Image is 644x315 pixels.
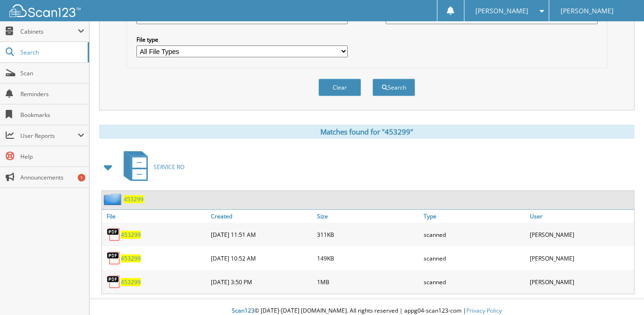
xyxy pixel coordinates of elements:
[318,79,361,96] button: Clear
[421,249,528,268] div: scanned
[421,210,528,223] a: Type
[561,8,614,14] span: [PERSON_NAME]
[421,272,528,291] div: scanned
[102,210,209,223] a: File
[475,8,528,14] span: [PERSON_NAME]
[315,225,421,244] div: 311KB
[107,275,121,289] img: PDF.png
[118,148,184,186] a: SERVICE RO
[209,272,315,291] div: [DATE] 3:50 PM
[372,79,415,96] button: Search
[315,272,421,291] div: 1MB
[209,249,315,268] div: [DATE] 10:52 AM
[527,272,634,291] div: [PERSON_NAME]
[20,90,84,98] span: Reminders
[315,249,421,268] div: 149KB
[104,193,124,205] img: folder2.png
[315,210,421,223] a: Size
[20,132,78,140] span: User Reports
[20,153,84,161] span: Help
[209,210,315,223] a: Created
[527,210,634,223] a: User
[154,163,184,171] span: SERVICE RO
[121,254,141,262] a: 453299
[107,251,121,265] img: PDF.png
[232,306,254,315] span: Scan123
[20,69,84,77] span: Scan
[121,231,141,239] a: 453299
[20,173,84,181] span: Announcements
[209,225,315,244] div: [DATE] 11:51 AM
[20,48,83,56] span: Search
[20,111,84,119] span: Bookmarks
[136,36,348,44] label: File type
[466,306,502,315] a: Privacy Policy
[9,4,81,17] img: scan123-logo-white.svg
[99,125,635,139] div: Matches found for "453299"
[20,27,78,36] span: Cabinets
[121,278,141,286] a: 453299
[124,195,144,203] a: 453299
[527,225,634,244] div: [PERSON_NAME]
[78,174,85,181] div: 1
[107,227,121,242] img: PDF.png
[527,249,634,268] div: [PERSON_NAME]
[421,225,528,244] div: scanned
